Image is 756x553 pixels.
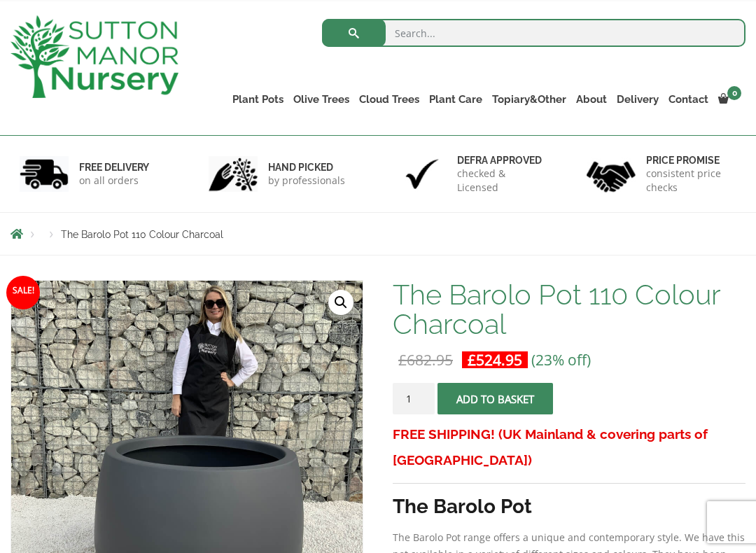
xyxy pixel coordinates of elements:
a: Contact [664,90,713,109]
h6: Defra approved [457,154,547,167]
img: 2.jpg [209,156,258,192]
nav: Breadcrumbs [10,228,745,239]
img: 4.jpg [587,153,636,195]
a: Plant Care [424,90,487,109]
span: (23% off) [531,350,591,370]
button: Add to basket [437,383,553,414]
p: on all orders [79,174,149,188]
h6: FREE DELIVERY [79,161,149,174]
a: 0 [713,90,745,109]
p: consistent price checks [646,167,736,195]
a: View full-screen image gallery [328,290,353,315]
img: 1.jpg [20,156,69,192]
a: Cloud Trees [354,90,424,109]
p: by professionals [268,174,345,188]
a: Topiary&Other [487,90,571,109]
input: Search... [322,19,745,47]
img: logo [10,15,178,98]
h3: FREE SHIPPING! (UK Mainland & covering parts of [GEOGRAPHIC_DATA]) [393,421,745,473]
h1: The Barolo Pot 110 Colour Charcoal [393,280,745,339]
a: Plant Pots [227,90,288,109]
img: 3.jpg [398,156,447,192]
span: 0 [727,86,741,100]
span: The Barolo Pot 110 Colour Charcoal [61,229,223,240]
span: £ [398,350,407,370]
a: Olive Trees [288,90,354,109]
span: £ [468,350,476,370]
input: Product quantity [393,383,435,414]
p: checked & Licensed [457,167,547,195]
strong: The Barolo Pot [393,495,532,518]
h6: Price promise [646,154,736,167]
a: About [571,90,612,109]
a: Delivery [612,90,664,109]
bdi: 682.95 [398,350,453,370]
h6: hand picked [268,161,345,174]
bdi: 524.95 [468,350,522,370]
span: Sale! [6,276,40,309]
